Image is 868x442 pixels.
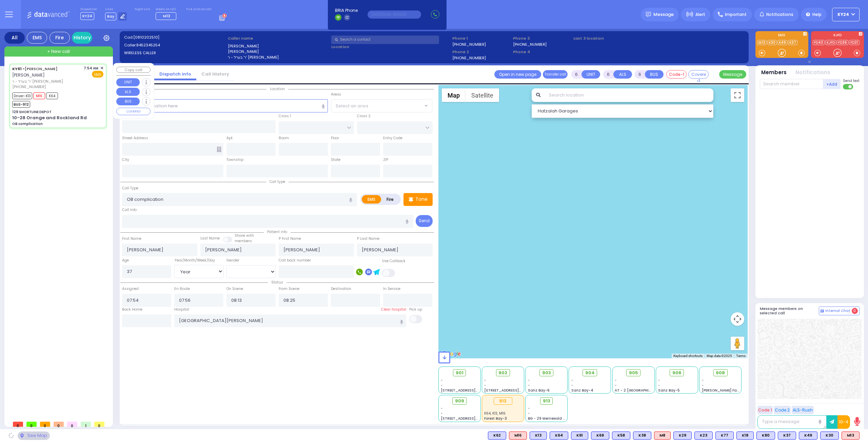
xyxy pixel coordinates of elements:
button: Code 2 [774,406,791,414]
button: UNIT [116,78,140,86]
span: [STREET_ADDRESS][PERSON_NAME] [441,388,505,393]
img: Logo [27,10,72,19]
button: Send [416,215,433,227]
span: KY24 [837,12,849,18]
label: Room [279,135,289,141]
span: KY61 - [12,66,25,71]
label: En Route [174,286,190,292]
span: M16 [33,92,45,99]
label: Location [331,44,450,50]
label: City [122,157,129,163]
small: Share with [235,233,254,238]
button: Drag Pegman onto the map to open Street View [731,337,744,350]
span: - [528,383,530,388]
label: Township [226,157,243,163]
span: [PHONE_NUMBER] [12,84,46,89]
div: BLS [694,432,713,440]
input: Search location [545,88,714,102]
label: [PHONE_NUMBER] [452,42,486,47]
span: Forest Bay-3 [484,416,507,421]
span: - [441,383,443,388]
label: In Service [383,286,400,292]
span: + New call [47,48,70,55]
label: Call Type [122,186,138,191]
button: ALS-Rush [792,406,814,414]
span: Alert [695,12,705,18]
label: Back Home [122,307,142,312]
div: K62 [488,432,506,440]
span: - [658,378,660,383]
label: [PERSON_NAME] [228,49,329,55]
span: Call type [266,179,289,184]
a: [PERSON_NAME] [12,66,58,71]
span: K64 [46,92,58,99]
div: EMS [27,32,47,44]
a: Dispatch info [154,71,196,77]
span: Select an area [336,103,368,109]
a: Call History [196,71,234,77]
span: Send text [843,78,860,83]
div: See map [18,432,50,440]
span: Sanz Bay-4 [571,388,593,393]
span: - [484,383,486,388]
button: Show satellite imagery [466,88,499,102]
span: Patient info [264,229,291,234]
span: ר' בערל - ר' [PERSON_NAME] [12,79,81,84]
span: 0 [67,422,77,427]
button: UNIT [581,70,600,79]
span: - [441,378,443,383]
label: Night unit [135,7,150,12]
input: (000)000-00000 [368,10,421,19]
label: First Name [122,236,141,241]
div: OB complication [12,121,43,126]
button: +Add [823,79,841,89]
span: - [484,378,486,383]
div: 129 SHORTLINE DEPOT [12,109,52,114]
span: [PERSON_NAME] [12,72,45,78]
span: - [441,406,443,411]
div: ALS [509,432,527,440]
label: Areas [331,92,341,97]
div: K23 [694,432,713,440]
div: BLS [571,432,588,440]
div: BLS [715,432,734,440]
label: Last Name [200,236,220,241]
span: Sanz Bay-6 [528,388,550,393]
div: K13 [530,432,547,440]
span: 0 [54,422,64,427]
span: K64, K13, M16 [484,411,506,416]
span: 0 [26,422,37,427]
label: Floor [331,135,339,141]
div: M13 [842,432,860,440]
span: 909 [455,398,464,404]
label: Destination [331,286,351,292]
span: Notifications [766,12,793,18]
span: - [441,411,443,416]
label: EMS [362,195,381,204]
div: K38 [633,432,651,440]
a: FD31 [849,40,860,45]
div: BLS [633,432,651,440]
button: Members [761,69,787,77]
a: M13 [757,40,767,45]
div: BLS [756,432,775,440]
input: Search hospital [174,314,407,327]
span: Internal Chat [825,309,850,313]
label: Cad: [124,35,225,40]
label: Pick up [409,307,422,312]
label: Gender [226,258,239,263]
button: Show street map [442,88,466,102]
div: BLS [736,432,754,440]
label: Assigned [122,286,139,292]
div: BLS [673,432,692,440]
div: BLS [799,432,817,440]
span: K64, K13, M16 [482,385,516,394]
span: 908 [716,370,725,376]
a: History [72,32,92,44]
button: Message [719,70,746,79]
button: BUS [645,70,664,79]
div: K58 [612,432,630,440]
div: BLS [591,432,609,440]
div: BLS [530,432,547,440]
div: M16 [509,432,527,440]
